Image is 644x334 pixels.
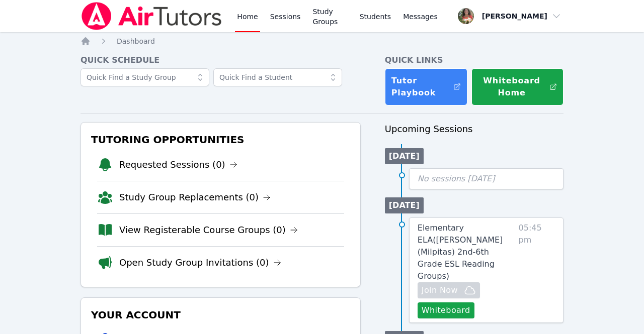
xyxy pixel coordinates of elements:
li: [DATE] [385,148,424,164]
a: Requested Sessions (0) [119,158,237,172]
span: Elementary ELA ( [PERSON_NAME] (Milpitas) 2nd-6th Grade ESL Reading Groups ) [418,223,503,281]
input: Quick Find a Student [213,68,342,86]
span: 05:45 pm [519,222,555,318]
button: Whiteboard [418,302,474,318]
li: [DATE] [385,197,424,213]
a: Open Study Group Invitations (0) [119,256,281,270]
button: Whiteboard Home [471,68,563,105]
input: Quick Find a Study Group [80,68,209,86]
h3: Upcoming Sessions [385,122,563,136]
h4: Quick Schedule [80,54,361,66]
a: Elementary ELA([PERSON_NAME] (Milpitas) 2nd-6th Grade ESL Reading Groups) [418,222,515,282]
span: Messages [403,12,438,22]
h4: Quick Links [385,54,563,66]
a: Tutor Playbook [385,68,468,105]
h3: Your Account [89,306,352,324]
button: Join Now [418,282,480,298]
h3: Tutoring Opportunities [89,131,352,149]
span: No sessions [DATE] [418,174,495,183]
a: Study Group Replacements (0) [119,190,271,204]
span: Dashboard [117,37,155,45]
span: Join Now [422,284,458,296]
a: Dashboard [117,36,155,46]
nav: Breadcrumb [80,36,563,46]
img: Air Tutors [80,2,223,30]
a: View Registerable Course Groups (0) [119,223,298,237]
